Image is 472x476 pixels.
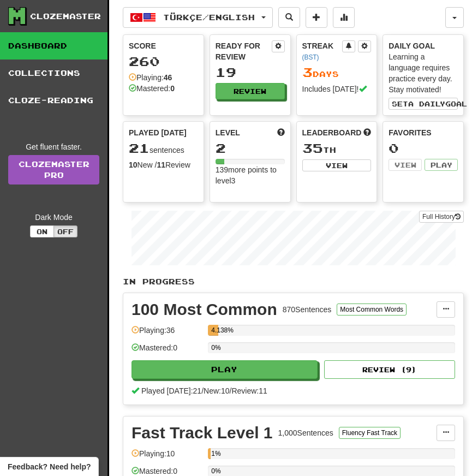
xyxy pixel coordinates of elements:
[8,141,99,152] div: Get fluent faster.
[30,225,54,237] button: On
[302,141,372,156] div: th
[216,40,272,62] div: Ready for Review
[306,7,327,28] button: Add sentence to collection
[389,127,458,138] div: Favorites
[157,160,165,169] strong: 11
[278,7,300,28] button: Search sentences
[123,276,464,287] p: In Progress
[302,140,323,156] span: 35
[230,386,232,395] span: /
[216,83,285,99] button: Review
[129,127,187,138] span: Played [DATE]
[129,55,198,68] div: 260
[389,51,458,95] div: Learning a language requires practice every day. Stay motivated!
[8,155,99,185] a: ClozemasterPro
[201,386,204,395] span: /
[141,386,201,395] span: Played [DATE]: 21
[302,64,313,80] span: 3
[302,159,372,171] button: View
[216,66,285,79] div: 19
[216,164,285,186] div: 139 more points to level 3
[163,13,255,22] span: Türkçe / English
[283,304,332,315] div: 870 Sentences
[277,127,285,138] span: Score more points to level up
[204,386,229,395] span: New: 10
[132,425,273,441] div: Fast Track Level 1
[408,100,445,108] span: a daily
[123,7,273,28] button: Türkçe/English
[389,159,422,171] button: View
[389,141,458,155] div: 0
[302,40,343,62] div: Streak
[211,325,218,336] div: 4.138%
[132,325,202,343] div: Playing: 36
[129,141,198,156] div: sentences
[363,127,371,138] span: This week in points, UTC
[216,141,285,155] div: 2
[170,84,175,93] strong: 0
[302,84,372,94] div: Includes [DATE]!
[337,304,407,316] button: Most Common Words
[278,427,333,438] div: 1,000 Sentences
[389,40,458,51] div: Daily Goal
[8,461,91,472] span: Open feedback widget
[164,73,172,82] strong: 46
[132,448,202,466] div: Playing: 10
[324,360,455,379] button: Review (9)
[132,360,318,379] button: Play
[339,427,401,439] button: Fluency Fast Track
[419,211,464,223] button: Full History
[425,159,458,171] button: Play
[129,40,198,51] div: Score
[231,386,267,395] span: Review: 11
[132,301,277,318] div: 100 Most Common
[216,127,240,138] span: Level
[333,7,355,28] button: More stats
[30,11,101,22] div: Clozemaster
[129,159,198,170] div: New / Review
[302,66,372,80] div: Day s
[8,212,99,223] div: Dark Mode
[129,160,138,169] strong: 10
[129,72,172,83] div: Playing:
[129,83,175,94] div: Mastered:
[302,53,319,61] a: (BST)
[302,127,362,138] span: Leaderboard
[389,98,458,110] button: Seta dailygoal
[53,225,77,237] button: Off
[129,140,150,156] span: 21
[132,342,202,360] div: Mastered: 0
